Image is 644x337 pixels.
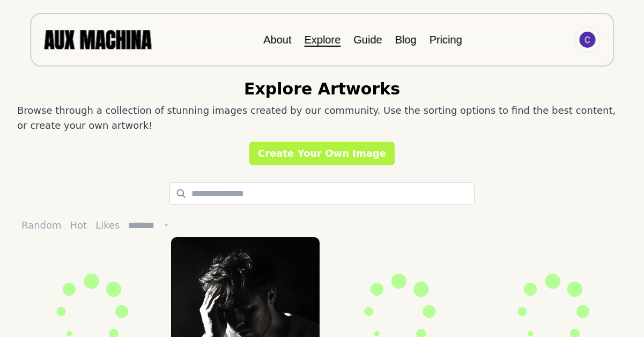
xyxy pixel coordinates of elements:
img: Avatar [579,32,595,48]
h2: Explore Artworks [244,79,400,99]
a: Explore [304,34,340,46]
p: Browse through a collection of stunning images created by our community. Use the sorting options ... [17,103,627,133]
button: Likes [91,214,124,237]
button: Random [17,214,66,237]
a: Create Your Own Image [249,142,395,165]
a: About [263,34,291,46]
a: Blog [395,34,417,46]
a: Pricing [430,34,462,46]
button: Hot [66,214,92,237]
a: Guide [353,34,382,46]
img: AUX MACHINA [44,30,151,49]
